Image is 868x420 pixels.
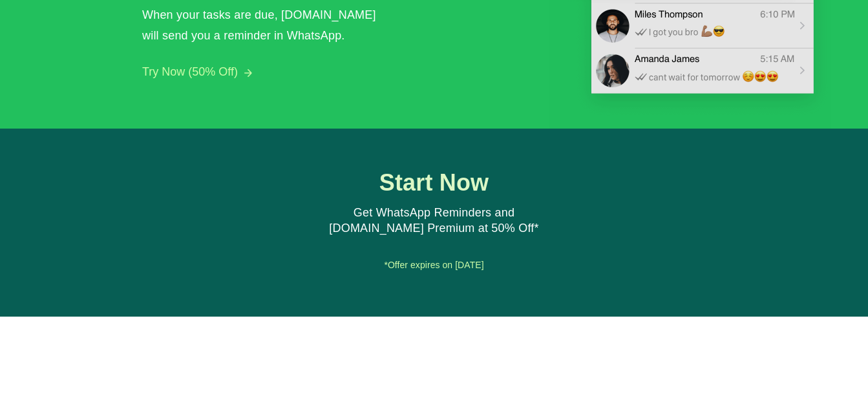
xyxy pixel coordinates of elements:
button: Try Now (50% Off) [142,65,238,79]
div: When your tasks are due, [DOMAIN_NAME] will send you a reminder in WhatsApp. [142,5,388,46]
h1: Start Now [315,170,554,196]
img: arrow [244,69,252,77]
div: Get WhatsApp Reminders and [DOMAIN_NAME] Premium at 50% Off* [314,205,553,236]
div: *Offer expires on [DATE] [247,256,621,275]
